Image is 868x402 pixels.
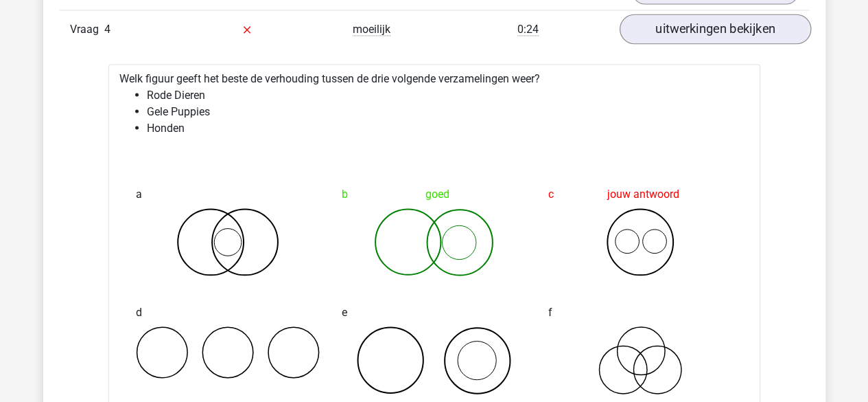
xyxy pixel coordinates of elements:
div: jouw antwoord [548,180,733,208]
span: moeilijk [353,22,390,36]
span: 4 [104,22,110,35]
span: 0:24 [517,22,539,36]
span: b [342,180,348,208]
span: f [548,298,552,326]
li: Honden [147,120,749,136]
span: d [136,298,142,326]
li: Gele Puppies [147,103,749,120]
li: Rode Dieren [147,87,749,103]
div: goed [342,180,526,208]
span: Vraag [70,21,104,37]
span: e [342,298,347,326]
span: a [136,180,142,208]
a: uitwerkingen bekijken [619,14,810,45]
span: c [548,180,554,208]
